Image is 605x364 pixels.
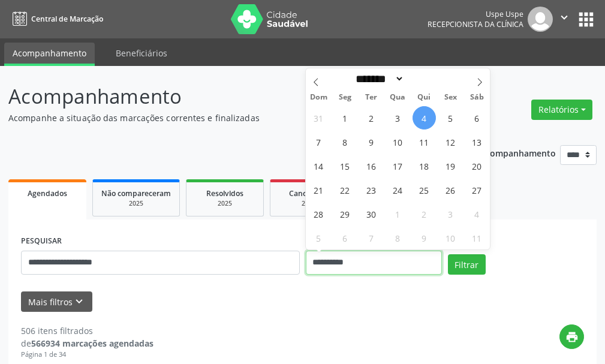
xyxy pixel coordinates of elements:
select: Month [352,73,405,85]
span: Setembro 11, 2025 [413,130,436,154]
span: Setembro 6, 2025 [465,106,489,130]
label: PESQUISAR [21,232,62,251]
span: Outubro 9, 2025 [413,226,436,249]
span: Outubro 3, 2025 [439,202,462,225]
p: Acompanhamento [8,82,420,112]
div: 2025 [101,199,171,208]
img: img [528,7,553,32]
span: Setembro 30, 2025 [360,202,383,225]
span: Setembro 8, 2025 [333,130,357,154]
span: Ter [358,94,384,101]
button: Filtrar [448,254,486,275]
span: Setembro 26, 2025 [439,178,462,201]
span: Outubro 8, 2025 [386,226,410,249]
span: Setembro 7, 2025 [307,130,330,154]
span: Outubro 5, 2025 [307,226,330,249]
span: Setembro 10, 2025 [386,130,410,154]
span: Setembro 22, 2025 [333,178,357,201]
span: Resolvidos [206,188,243,198]
span: Setembro 13, 2025 [465,130,489,154]
div: de [21,337,153,350]
div: 2025 [195,199,255,208]
button: print [559,324,584,349]
span: Setembro 21, 2025 [307,178,330,201]
span: Setembro 29, 2025 [333,202,357,225]
span: Setembro 18, 2025 [413,154,436,178]
div: 506 itens filtrados [21,324,153,337]
span: Setembro 28, 2025 [307,202,330,225]
a: Beneficiários [107,43,176,64]
span: Outubro 4, 2025 [465,202,489,225]
div: Página 1 de 34 [21,350,153,360]
span: Setembro 23, 2025 [360,178,383,201]
span: Setembro 15, 2025 [333,154,357,178]
span: Setembro 1, 2025 [333,106,357,130]
i: print [565,330,579,344]
p: Ano de acompanhamento [450,145,556,160]
span: Setembro 2, 2025 [360,106,383,130]
span: Outubro 1, 2025 [386,202,410,225]
span: Setembro 17, 2025 [386,154,410,178]
span: Setembro 20, 2025 [465,154,489,178]
span: Qui [411,94,437,101]
span: Outubro 10, 2025 [439,226,462,249]
span: Setembro 27, 2025 [465,178,489,201]
p: Acompanhe a situação das marcações correntes e finalizadas [8,112,420,124]
span: Seg [332,94,358,101]
span: Setembro 16, 2025 [360,154,383,178]
span: Não compareceram [101,188,171,198]
span: Setembro 14, 2025 [307,154,330,178]
span: Agosto 31, 2025 [307,106,330,130]
span: Qua [384,94,411,101]
span: Setembro 12, 2025 [439,130,462,154]
input: Year [404,73,444,85]
i:  [558,11,571,24]
strong: 566934 marcações agendadas [31,338,153,349]
span: Outubro 2, 2025 [413,202,436,225]
span: Outubro 11, 2025 [465,226,489,249]
span: Setembro 9, 2025 [360,130,383,154]
span: Setembro 3, 2025 [386,106,410,130]
button: Mais filtroskeyboard_arrow_down [21,291,92,312]
span: Outubro 6, 2025 [333,226,357,249]
span: Setembro 25, 2025 [413,178,436,201]
span: Sex [437,94,463,101]
button:  [553,7,576,32]
span: Central de Marcação [31,14,103,24]
span: Recepcionista da clínica [428,19,523,29]
span: Agendados [28,188,67,198]
span: Setembro 19, 2025 [439,154,462,178]
button: Relatórios [531,100,592,120]
i: keyboard_arrow_down [73,295,86,308]
a: Central de Marcação [8,9,103,29]
button: apps [576,9,597,30]
span: Outubro 7, 2025 [360,226,383,249]
div: 2025 [279,199,339,208]
span: Setembro 24, 2025 [386,178,410,201]
span: Sáb [463,94,490,101]
span: Setembro 5, 2025 [439,106,462,130]
span: Setembro 4, 2025 [413,106,436,130]
a: Acompanhamento [4,43,95,66]
span: Dom [306,94,332,101]
div: Uspe Uspe [428,9,523,19]
span: Cancelados [289,188,329,198]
